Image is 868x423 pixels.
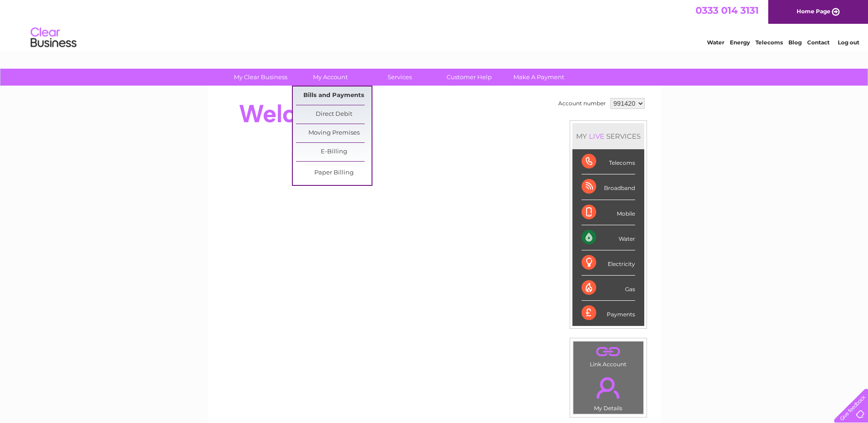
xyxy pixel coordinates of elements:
[755,39,783,46] a: Telecoms
[838,39,859,46] a: Log out
[292,69,368,86] a: My Account
[582,174,635,200] div: Broadband
[582,250,635,276] div: Electricity
[582,149,635,174] div: Telecoms
[223,69,298,86] a: My Clear Business
[296,143,372,161] a: E-Billing
[576,344,641,360] a: .
[582,301,635,325] div: Payments
[296,164,372,182] a: Paper Billing
[556,96,608,111] td: Account number
[707,39,724,46] a: Water
[573,369,644,414] td: My Details
[501,69,577,86] a: Make A Payment
[431,69,507,86] a: Customer Help
[582,225,635,250] div: Water
[296,124,372,142] a: Moving Premises
[296,87,372,105] a: Bills and Payments
[572,123,644,149] div: MY SERVICES
[296,105,372,124] a: Direct Debit
[582,276,635,301] div: Gas
[807,39,830,46] a: Contact
[573,341,644,370] td: Link Account
[730,39,750,46] a: Energy
[218,5,651,44] div: Clear Business is a trading name of Verastar Limited (registered in [GEOGRAPHIC_DATA] No. 3667643...
[587,132,606,141] div: LIVE
[788,39,802,46] a: Blog
[30,24,77,52] img: logo.png
[362,69,437,86] a: Services
[576,372,641,404] a: .
[695,5,759,16] a: 0333 014 3131
[582,200,635,225] div: Mobile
